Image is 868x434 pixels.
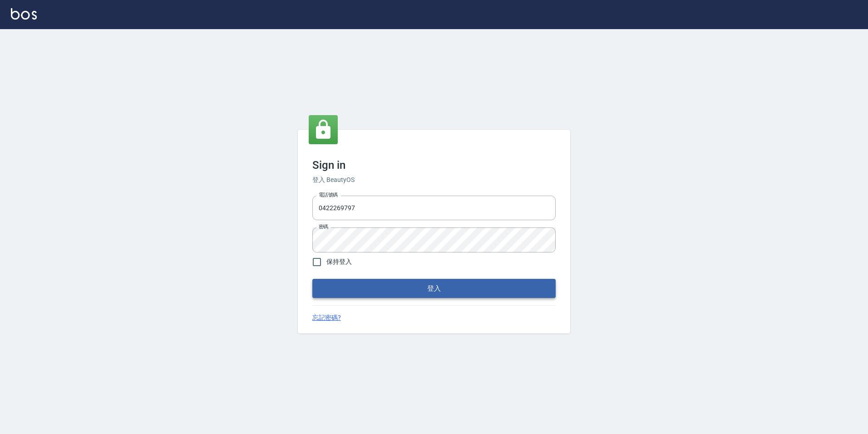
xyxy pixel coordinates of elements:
button: 登入 [312,279,556,298]
img: Logo [11,8,37,20]
label: 密碼 [319,223,328,230]
a: 忘記密碼? [312,313,341,323]
label: 電話號碼 [319,192,338,198]
h3: Sign in [312,159,556,172]
h6: 登入 BeautyOS [312,175,556,185]
span: 保持登入 [326,257,352,267]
